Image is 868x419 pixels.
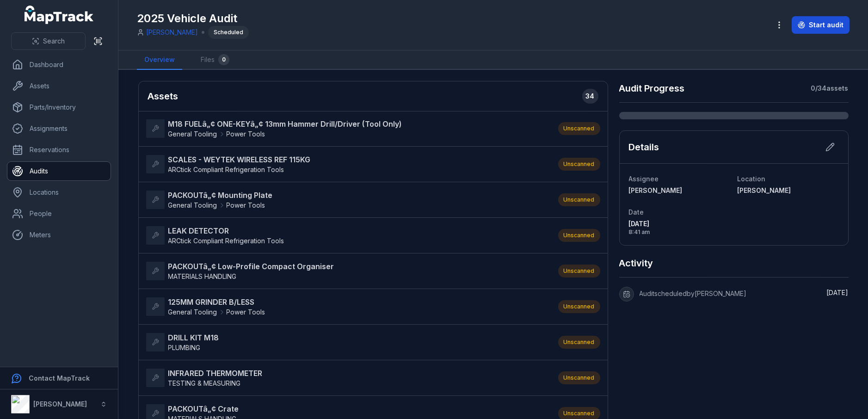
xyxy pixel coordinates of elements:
div: Unscanned [558,265,600,277]
strong: Contact MapTrack [29,374,90,382]
span: [DATE] [827,289,849,296]
div: Unscanned [558,336,600,349]
span: Assignee [629,175,659,183]
span: General Tooling [168,308,217,317]
a: Assets [7,77,111,95]
a: Assignments [7,119,111,138]
a: DRILL KIT M18PLUMBING [146,332,549,352]
span: Search [43,37,65,46]
strong: PACKOUTâ„¢ Crate [168,403,239,414]
a: MapTrack [25,6,94,24]
a: [PERSON_NAME] [146,28,198,37]
div: Scheduled [208,26,249,39]
div: Unscanned [558,371,600,384]
span: ARCtick Compliant Refrigeration Tools [168,237,284,245]
time: 08/10/2025, 8:41:25 am [827,289,849,296]
span: Audit scheduled by [PERSON_NAME] [640,290,747,297]
h1: 2025 Vehicle Audit [137,11,249,26]
span: 8:41 am [629,228,730,236]
strong: 125MM GRINDER B/LESS [168,296,265,308]
a: Files0 [193,50,237,70]
a: LEAK DETECTORARCtick Compliant Refrigeration Tools [146,225,549,246]
a: People [7,204,111,223]
strong: DRILL KIT M18 [168,332,219,343]
h2: Assets [148,89,598,104]
a: Locations [7,183,111,202]
strong: SCALES - WEYTEK WIRELESS REF 115KG [168,154,311,165]
span: [DATE] [629,219,730,228]
span: TESTING & MEASURING [168,379,241,387]
div: Unscanned [558,229,600,242]
div: 34 [582,89,598,104]
a: Reservations [7,141,111,159]
strong: INFRARED THERMOMETER [168,368,263,379]
a: M18 FUELâ„¢ ONE-KEYâ„¢ 13mm Hammer Drill/Driver (Tool Only)General ToolingPower Tools [146,118,549,139]
span: Date [629,208,644,216]
div: Unscanned [558,193,600,206]
div: 0 [218,54,229,65]
a: Dashboard [7,55,111,74]
span: MATERIALS HANDLING [168,272,237,280]
a: Audits [7,162,111,180]
span: General Tooling [168,129,217,139]
button: Start audit [792,16,850,34]
strong: 0 / 34 assets [811,84,849,93]
span: Power Tools [227,308,265,317]
h2: Details [629,141,659,154]
a: 125MM GRINDER B/LESSGeneral ToolingPower Tools [146,296,549,317]
div: Unscanned [558,122,600,135]
div: Unscanned [558,300,600,313]
h2: Activity [619,257,653,270]
span: Power Tools [227,129,265,139]
a: Overview [137,50,182,70]
span: PLUMBING [168,344,201,351]
a: PACKOUTâ„¢ Mounting PlateGeneral ToolingPower Tools [146,190,549,210]
a: INFRARED THERMOMETERTESTING & MEASURING [146,368,549,388]
a: Parts/Inventory [7,98,111,117]
a: SCALES - WEYTEK WIRELESS REF 115KGARCtick Compliant Refrigeration Tools [146,154,549,174]
a: PACKOUTâ„¢ Low-Profile Compact OrganiserMATERIALS HANDLING [146,261,549,281]
div: Unscanned [558,158,600,171]
strong: [PERSON_NAME] [33,400,87,408]
span: ARCtick Compliant Refrigeration Tools [168,166,284,173]
time: 08/10/2025, 8:41:25 am [629,219,730,236]
a: [PERSON_NAME] [629,186,730,195]
strong: PACKOUTâ„¢ Low-Profile Compact Organiser [168,261,334,272]
span: General Tooling [168,201,217,210]
a: [PERSON_NAME] [738,186,839,195]
a: Meters [7,226,111,244]
strong: LEAK DETECTOR [168,225,284,236]
h2: Audit Progress [619,82,685,95]
span: [PERSON_NAME] [738,186,791,194]
span: Location [738,175,766,183]
button: Search [11,32,86,50]
strong: M18 FUELâ„¢ ONE-KEYâ„¢ 13mm Hammer Drill/Driver (Tool Only) [168,118,402,129]
strong: PACKOUTâ„¢ Mounting Plate [168,190,273,201]
span: Power Tools [227,201,265,210]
